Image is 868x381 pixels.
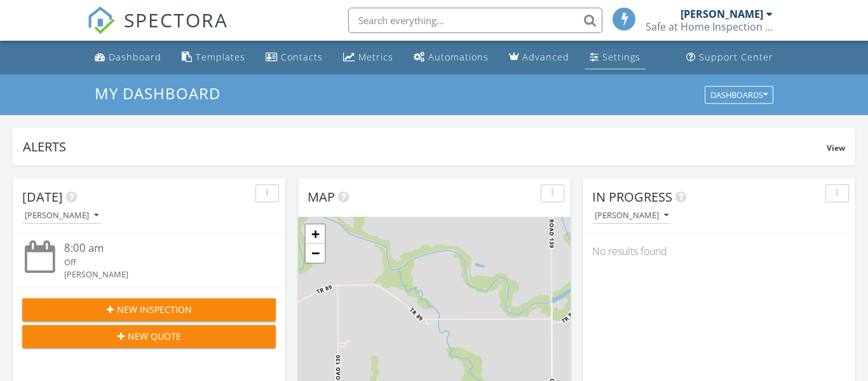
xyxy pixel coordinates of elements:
[306,225,325,244] a: Zoom in
[22,207,101,225] button: [PERSON_NAME]
[710,90,768,99] div: Dashboards
[90,46,166,69] a: Dashboard
[827,142,845,153] span: View
[64,256,254,268] div: Off
[646,20,773,33] div: Safe at Home Inspection Services
[109,51,161,63] div: Dashboard
[261,46,328,69] a: Contacts
[699,51,773,63] div: Support Center
[592,207,671,225] button: [PERSON_NAME]
[338,46,398,69] a: Metrics
[409,46,494,69] a: Automations (Basic)
[128,329,181,343] span: New Quote
[585,46,646,69] a: Settings
[177,46,250,69] a: Templates
[348,8,602,33] input: Search everything...
[87,17,228,44] a: SPECTORA
[25,211,98,220] div: [PERSON_NAME]
[583,234,855,268] div: No results found
[22,188,63,205] span: [DATE]
[308,188,335,205] span: Map
[64,268,254,281] div: [PERSON_NAME]
[95,83,220,104] span: My Dashboard
[504,46,574,69] a: Advanced
[281,51,323,63] div: Contacts
[23,138,827,155] div: Alerts
[22,298,276,321] button: New Inspection
[64,240,254,256] div: 8:00 am
[705,86,773,104] button: Dashboards
[681,46,778,69] a: Support Center
[522,51,569,63] div: Advanced
[358,51,393,63] div: Metrics
[196,51,245,63] div: Templates
[117,303,192,316] span: New Inspection
[124,6,228,33] span: SPECTORA
[592,188,672,205] span: In Progress
[87,6,115,34] img: The Best Home Inspection Software - Spectora
[428,51,489,63] div: Automations
[306,244,325,263] a: Zoom out
[681,8,763,20] div: [PERSON_NAME]
[22,325,276,348] button: New Quote
[602,51,641,63] div: Settings
[595,211,668,220] div: [PERSON_NAME]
